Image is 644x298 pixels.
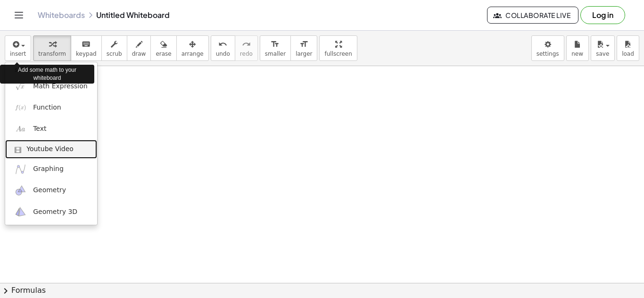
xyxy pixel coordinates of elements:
[622,51,634,57] span: load
[15,185,26,196] img: ggb-geometry.svg
[82,39,91,50] i: keyboard
[15,80,26,92] img: sqrt_x.png
[290,35,317,61] button: format_sizelarger
[324,51,352,57] span: fullscreen
[617,35,639,61] button: load
[176,35,209,61] button: arrange
[240,51,253,57] span: redo
[150,35,176,61] button: erase
[495,11,570,19] span: Collaborate Live
[33,164,64,174] span: Graphing
[38,51,66,57] span: transform
[566,35,589,61] button: new
[218,39,227,50] i: undo
[487,7,578,24] button: Collaborate Live
[235,35,258,61] button: redoredo
[591,35,615,61] button: save
[5,201,97,222] a: Geometry 3D
[271,39,280,50] i: format_size
[5,35,31,61] button: insert
[33,35,71,61] button: transform
[15,163,26,175] img: ggb-graphing.svg
[132,51,146,57] span: draw
[319,35,357,61] button: fullscreen
[5,140,97,159] a: Youtube Video
[71,35,102,61] button: keyboardkeypad
[127,35,151,61] button: draw
[33,103,61,112] span: Function
[571,51,583,57] span: new
[33,186,66,195] span: Geometry
[101,35,127,61] button: scrub
[580,6,625,24] button: Log in
[33,124,46,134] span: Text
[10,51,26,57] span: insert
[156,51,171,57] span: erase
[11,8,26,23] button: Toggle navigation
[5,97,97,118] a: Function
[38,10,85,20] a: Whiteboards
[182,51,204,57] span: arrange
[5,159,97,180] a: Graphing
[299,39,308,50] i: format_size
[211,35,235,61] button: undoundo
[531,35,564,61] button: settings
[265,51,286,57] span: smaller
[296,51,312,57] span: larger
[15,102,26,113] img: f_x.png
[242,39,251,50] i: redo
[76,51,97,57] span: keypad
[33,82,87,91] span: Math Expression
[107,51,122,57] span: scrub
[143,66,332,208] iframe: To enrich screen reader interactions, please activate Accessibility in Grammarly extension settings
[5,76,97,97] a: Math Expression
[15,206,26,218] img: ggb-3d.svg
[15,123,26,135] img: Aa.png
[596,51,609,57] span: save
[5,180,97,201] a: Geometry
[33,207,77,217] span: Geometry 3D
[260,35,291,61] button: format_sizesmaller
[216,51,230,57] span: undo
[537,51,559,57] span: settings
[5,119,97,140] a: Text
[26,145,74,154] span: Youtube Video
